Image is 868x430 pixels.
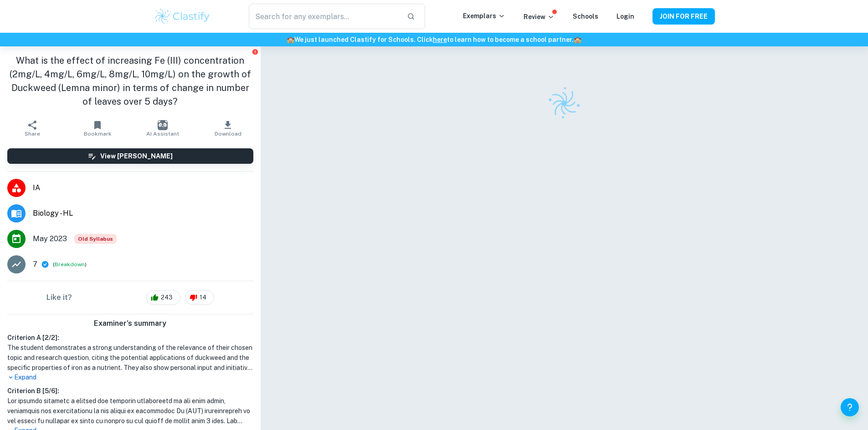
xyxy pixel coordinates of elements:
[158,120,168,130] img: AI Assistant
[53,260,87,269] span: ( )
[146,290,180,305] div: 243
[574,36,581,43] span: 🏫
[616,13,634,20] a: Login
[2,35,866,45] h6: We just launched Clastify for Schools. Click to learn how to become a school partner.
[524,12,555,22] p: Review
[463,11,505,21] p: Exemplars
[7,386,253,396] h6: Criterion B [ 5 / 6 ]:
[55,260,85,268] button: Breakdown
[156,293,178,302] span: 243
[25,131,40,137] span: Share
[33,259,37,270] p: 7
[841,398,859,416] button: Help and Feedback
[185,290,214,305] div: 14
[7,396,253,426] h1: Lor ipsumdo sitametc a elitsed doe temporin utlaboreetd ma ali enim admin, veniamquis nos exercit...
[195,293,211,302] span: 14
[7,373,253,382] p: Expand
[542,81,586,126] img: Clastify logo
[652,8,715,25] button: JOIN FOR FREE
[33,208,253,219] span: Biology - HL
[252,48,259,55] button: Report issue
[100,151,173,161] h6: View [PERSON_NAME]
[146,131,179,137] span: AI Assistant
[74,234,117,244] span: Old Syllabus
[215,131,241,137] span: Download
[33,233,67,244] span: May 2023
[4,318,257,329] h6: Examiner's summary
[33,182,253,193] span: IA
[7,148,253,164] button: View [PERSON_NAME]
[249,4,399,29] input: Search for any exemplars...
[7,54,253,108] h1: What is the effect of increasing Fe (III) concentration (2mg/L, 4mg/L, 6mg/L, 8mg/L, 10mg/L) on t...
[154,7,211,25] img: Clastify logo
[130,116,195,141] button: AI Assistant
[573,13,598,20] a: Schools
[287,36,294,43] span: 🏫
[74,234,117,244] div: Starting from the May 2025 session, the Biology IA requirements have changed. It's OK to refer to...
[84,131,112,137] span: Bookmark
[46,292,72,303] h6: Like it?
[7,343,253,373] h1: The student demonstrates a strong understanding of the relevance of their chosen topic and resear...
[7,333,253,343] h6: Criterion A [ 2 / 2 ]:
[195,116,261,141] button: Download
[65,116,130,141] button: Bookmark
[433,36,447,43] a: here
